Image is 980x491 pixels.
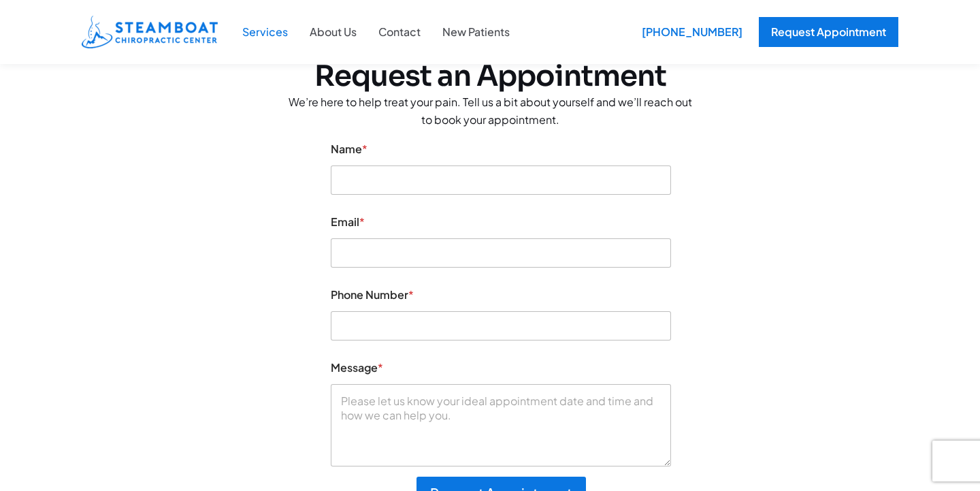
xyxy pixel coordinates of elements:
a: About Us [299,23,367,41]
a: Services [231,23,299,41]
p: We’re here to help treat your pain. Tell us a bit about yourself and we’ll reach out to book your... [286,93,694,128]
a: Request Appointment [759,17,898,47]
h2: Request an Appointment [286,59,694,93]
a: [PHONE_NUMBER] [632,17,745,47]
label: Name [331,142,671,155]
label: Message [331,361,671,374]
div: [PHONE_NUMBER] [632,17,752,47]
label: Email [331,215,671,228]
label: Phone Number [331,288,671,301]
img: Steamboat Chiropractic Center [82,16,218,48]
a: New Patients [431,23,521,41]
nav: Site Navigation [231,16,521,48]
a: Contact [367,23,431,41]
